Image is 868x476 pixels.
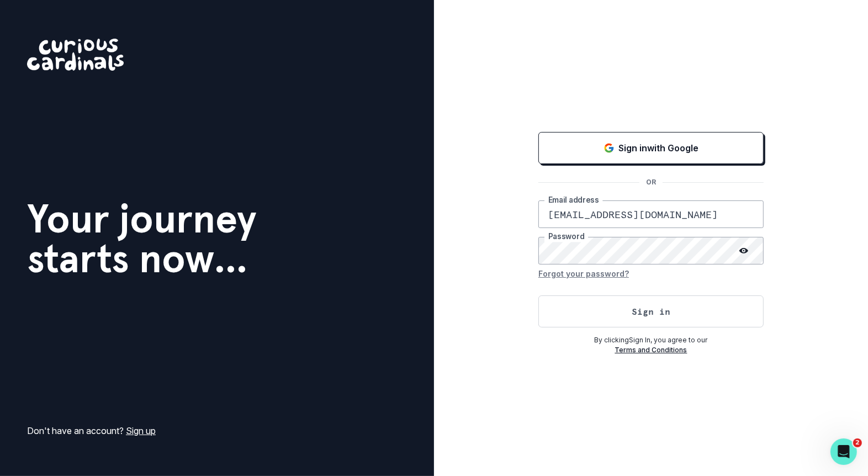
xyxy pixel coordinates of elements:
[639,177,663,187] p: OR
[27,424,156,437] p: Don't have an account?
[830,438,857,465] iframe: Intercom live chat
[27,199,257,278] h1: Your journey starts now...
[615,346,687,354] a: Terms and Conditions
[538,132,764,164] button: Sign in with Google (GSuite)
[126,425,156,436] a: Sign up
[853,438,862,447] span: 2
[538,295,764,327] button: Sign in
[538,265,629,282] button: Forgot your password?
[538,335,764,345] p: By clicking Sign In , you agree to our
[27,39,124,71] img: Curious Cardinals Logo
[619,141,699,155] p: Sign in with Google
